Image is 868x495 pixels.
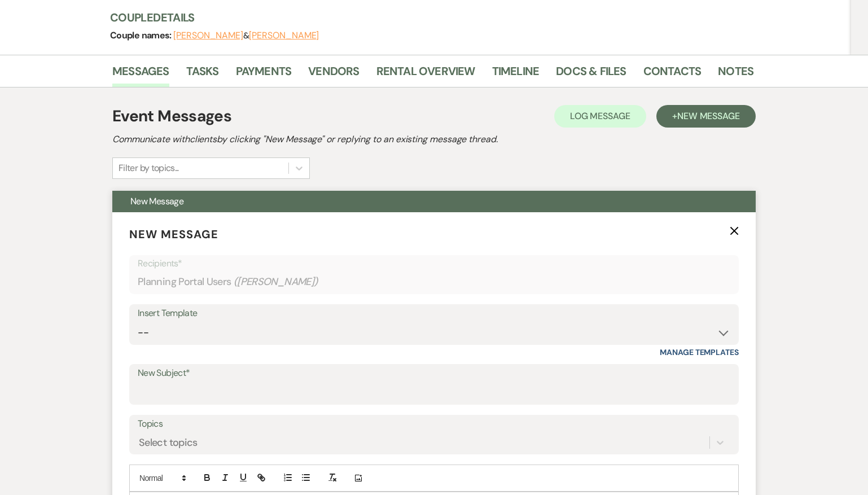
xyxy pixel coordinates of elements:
a: Messages [112,62,169,87]
h3: Couple Details [110,10,742,25]
span: New Message [677,110,740,122]
span: New Message [130,195,183,207]
div: Insert Template [138,305,730,322]
span: Couple names: [110,29,173,41]
span: New Message [129,227,218,242]
span: ( [PERSON_NAME] ) [234,274,318,290]
div: Filter by topics... [119,161,179,175]
div: Select topics [139,435,198,450]
span: & [173,30,319,41]
button: [PERSON_NAME] [249,31,319,40]
h2: Communicate with clients by clicking "New Message" or replying to an existing message thread. [112,133,756,146]
button: +New Message [656,105,756,128]
a: Payments [236,62,292,87]
a: Rental Overview [376,62,475,87]
a: Notes [718,62,753,87]
button: [PERSON_NAME] [173,31,243,40]
a: Manage Templates [660,347,739,357]
a: Contacts [643,62,702,87]
label: Topics [138,416,730,432]
label: New Subject* [138,365,730,382]
a: Docs & Files [556,62,626,87]
a: Tasks [186,62,219,87]
a: Timeline [492,62,540,87]
a: Vendors [308,62,359,87]
div: Planning Portal Users [138,271,730,293]
p: Recipients* [138,256,730,271]
h1: Event Messages [112,104,231,128]
span: Log Message [570,110,630,122]
button: Log Message [554,105,646,128]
